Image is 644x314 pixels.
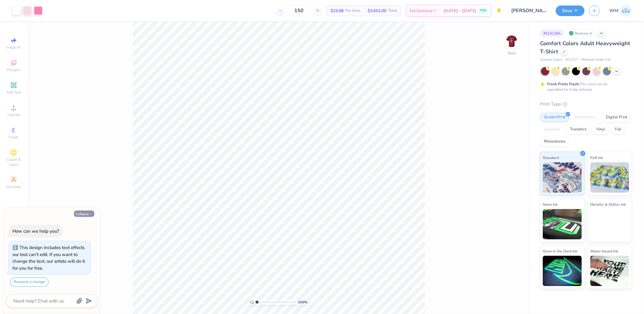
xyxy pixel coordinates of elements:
[543,256,582,286] img: Glow in the Dark Ink
[7,45,21,50] span: Image AI
[592,125,609,134] div: Vinyl
[540,101,632,108] div: Print Type
[590,248,618,254] span: Water based Ink
[8,112,20,117] span: Upload
[565,57,578,62] span: # C1717
[367,8,386,14] span: $3,552.00
[480,8,486,13] span: FREE
[12,245,85,271] div: This design includes text effects our tool can't edit. If you want to change the text, our artist...
[543,248,577,254] span: Glow in the Dark Ink
[540,40,630,55] span: Comfort Colors Adult Heavyweight T-Shirt
[74,211,94,217] button: Collapse
[590,162,629,193] img: Puff Ink
[571,113,600,122] div: Embroidery
[298,299,308,305] span: 100 %
[7,67,20,72] span: Designs
[508,50,516,56] div: Back
[6,90,21,95] span: Add Text
[556,5,585,16] button: Save
[543,201,558,208] span: Neon Ink
[566,125,590,134] div: Transfers
[10,278,49,286] button: Request a change
[590,256,629,286] img: Water based Ink
[590,209,629,239] img: Metallic & Glitter Ink
[6,184,21,189] span: Decorate
[547,82,579,86] strong: Fresh Prints Flash:
[567,29,595,37] div: Revision 6
[287,5,311,16] input: – –
[9,135,18,140] span: Greek
[540,57,562,62] span: Comfort Colors
[581,57,612,62] span: Minimum Order: 24 +
[506,35,518,47] img: Back
[540,113,569,122] div: Screen Print
[543,209,582,239] img: Neon Ink
[540,137,569,146] div: Rhinestones
[590,201,626,208] span: Metallic & Glitter Ink
[602,113,631,122] div: Digital Print
[507,5,551,17] input: Untitled Design
[547,81,622,92] div: This color can be expedited for 5 day delivery.
[345,8,360,14] span: Per Item
[444,8,476,14] span: [DATE] - [DATE]
[3,157,24,167] span: Clipart & logos
[410,8,433,14] span: Est. Delivery
[543,154,559,161] span: Standard
[609,7,619,14] span: WM
[620,5,632,17] img: Wilfredo Manabat
[543,162,582,193] img: Standard
[540,125,564,134] div: Applique
[590,154,603,161] span: Puff Ink
[12,228,59,234] div: How can we help you?
[540,29,564,37] div: # 514118A
[388,8,397,14] span: Total
[330,8,344,14] span: $23.68
[609,5,632,17] a: WM
[611,125,625,134] div: Foil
